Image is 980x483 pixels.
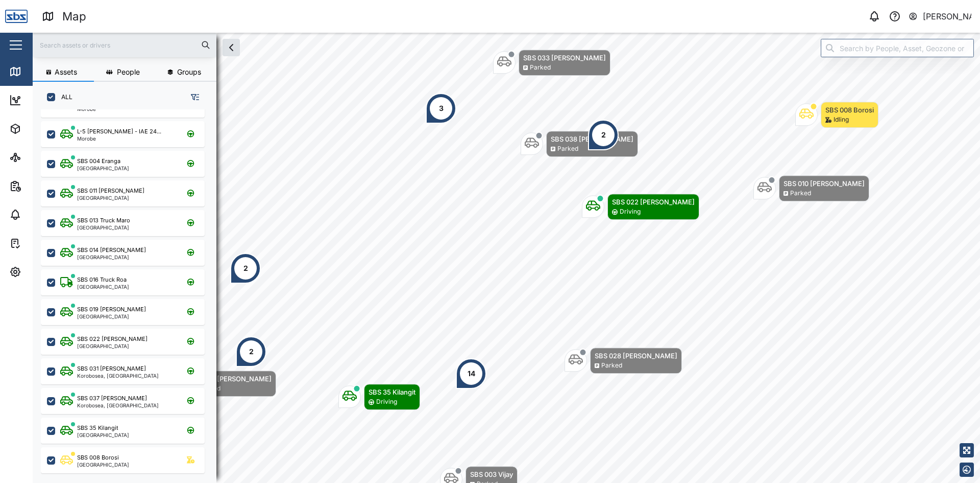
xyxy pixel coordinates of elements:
div: [GEOGRAPHIC_DATA] [77,314,146,319]
div: Map marker [230,253,261,284]
input: Search assets or drivers [39,37,210,53]
div: Tasks [27,238,55,249]
div: Sites [27,152,51,163]
div: SBS 031 [PERSON_NAME] [77,364,146,373]
div: SBS 022 [PERSON_NAME] [77,335,148,343]
div: Driving [376,397,397,407]
div: Map marker [456,358,486,389]
div: SBS 038 [PERSON_NAME] [551,134,633,144]
div: Map marker [521,131,638,157]
div: Parked [557,144,578,154]
img: Main Logo [5,5,28,28]
div: SBS 022 [PERSON_NAME] [612,197,695,207]
div: SBS 013 Truck Maro [77,216,130,225]
div: Parked [790,189,811,198]
div: [GEOGRAPHIC_DATA] [77,225,130,230]
div: Map marker [338,384,420,410]
span: Groups [177,68,201,76]
div: Korobosea, [GEOGRAPHIC_DATA] [77,373,159,378]
div: Map marker [753,175,869,201]
div: SBS 010 [PERSON_NAME] [783,178,865,189]
div: Assets [27,123,58,134]
div: Settings [27,266,63,278]
div: SBS 011 [PERSON_NAME] [77,187,144,195]
span: Assets [55,68,77,76]
div: [GEOGRAPHIC_DATA] [77,284,129,289]
div: SBS 35 Kilangit [369,387,415,397]
div: Parked [530,63,551,73]
div: Parked [601,361,622,371]
div: Idling [834,115,849,125]
div: [GEOGRAPHIC_DATA] [77,343,148,349]
div: Korobosea, [GEOGRAPHIC_DATA] [77,403,159,408]
div: Map marker [582,194,699,220]
div: Morobe [77,136,161,141]
div: grid [41,109,216,475]
div: SBS 008 Borosi [77,453,119,462]
div: Map marker [163,371,276,397]
div: 2 [249,346,254,357]
div: [GEOGRAPHIC_DATA] [77,166,129,171]
div: Map marker [795,102,878,128]
div: [GEOGRAPHIC_DATA] [77,195,144,200]
div: SBS 028 [PERSON_NAME] [595,351,677,361]
div: Map marker [565,348,682,374]
div: 3 [439,103,444,114]
div: Morobe [77,106,145,111]
div: [GEOGRAPHIC_DATA] [77,462,129,467]
div: Map marker [493,50,610,76]
div: SBS 037 [PERSON_NAME] [77,394,147,403]
div: SBS 016 Truck Roa [77,275,127,284]
div: Map marker [236,336,266,367]
input: Search by People, Asset, Geozone or Place [821,39,974,57]
div: Map marker [426,93,456,124]
canvas: Map [33,33,980,483]
div: SBS 033 [PERSON_NAME] [523,53,606,63]
div: SBS 008 Borosi [825,105,874,115]
div: SBS 004 Eranga [77,157,120,166]
div: Map [62,8,86,26]
div: Driving [620,207,641,217]
div: L-5 [PERSON_NAME] - IAE 24... [77,127,161,136]
div: 2 [243,263,248,274]
div: [GEOGRAPHIC_DATA] [77,255,146,260]
div: SBS 014 [PERSON_NAME] [77,246,146,255]
div: [GEOGRAPHIC_DATA] [77,432,129,438]
div: [PERSON_NAME] [923,10,972,23]
div: Map marker [588,120,619,150]
label: ALL [55,93,72,101]
div: 2 [601,129,606,141]
div: SBS 35 Kilangit [77,424,118,432]
span: People [117,68,140,76]
div: Alarms [27,209,58,220]
div: 14 [468,368,475,379]
div: SBS 36 [PERSON_NAME] [193,374,272,384]
div: Reports [27,180,61,192]
div: SBS 003 Vijay [470,469,513,479]
button: [PERSON_NAME] [908,9,972,24]
div: SBS 019 [PERSON_NAME] [77,305,146,314]
div: Map [27,66,50,77]
div: Dashboard [27,95,72,106]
